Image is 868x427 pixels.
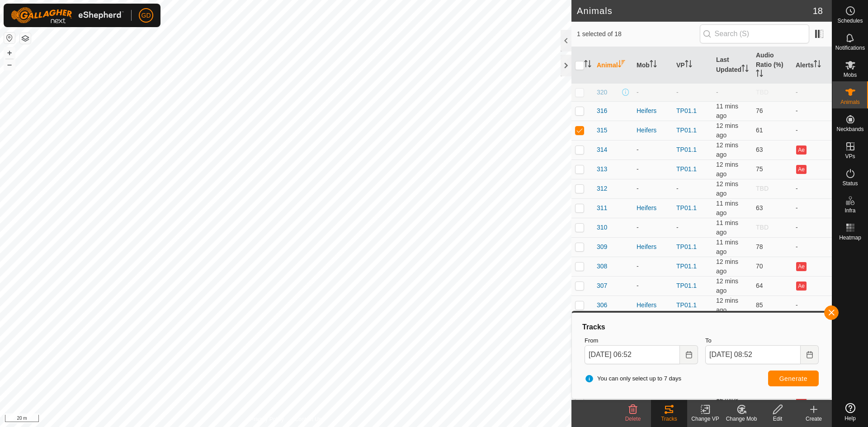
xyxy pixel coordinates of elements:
th: Alerts [792,47,832,84]
p-sorticon: Activate to sort [756,71,763,78]
span: Notifications [835,45,865,51]
button: – [4,59,15,70]
div: Create [796,415,832,423]
th: Last Updated [712,47,752,84]
td: - [792,83,832,101]
span: 312 [597,184,607,193]
div: Heifers [637,203,669,213]
span: 315 [597,126,607,135]
span: 85 [756,301,763,309]
th: VP [673,47,712,84]
span: 30 Sept 2025, 9:14 am [716,200,738,216]
p-sorticon: Activate to sort [814,61,821,69]
a: Privacy Policy [250,415,284,423]
span: 75 [756,165,763,173]
span: Mobs [844,72,857,78]
a: TP01.1 [676,107,697,114]
span: 30 Sept 2025, 9:14 am [716,258,738,275]
button: Map Layers [20,33,31,44]
button: + [4,47,15,58]
td: - [792,101,832,121]
td: - [792,121,832,140]
span: TBD [756,224,769,231]
a: TP01.1 [676,165,697,173]
span: 63 [756,204,763,211]
span: 30 Sept 2025, 9:14 am [716,180,738,197]
th: Animal [593,47,633,84]
p-sorticon: Activate to sort [650,61,657,69]
img: Gallagher Logo [11,7,124,23]
span: 70 [756,263,763,270]
button: Choose Date [680,345,698,364]
a: TP01.1 [676,263,697,270]
span: - [716,89,718,96]
span: You can only select up to 7 days [585,374,681,383]
button: Choose Date [801,345,819,364]
div: Heifers [637,300,669,310]
div: Heifers [637,106,669,116]
th: Mob [633,47,673,84]
td: - [792,218,832,237]
div: Heifers [637,242,669,252]
a: TP01.1 [676,282,697,289]
div: - [637,262,669,271]
span: 30 Sept 2025, 9:14 am [716,277,738,294]
span: 30 Sept 2025, 9:14 am [716,297,738,314]
td: - [792,198,832,218]
div: - [637,88,669,97]
th: Audio Ratio (%) [752,47,792,84]
td: - [792,237,832,257]
span: 30 Sept 2025, 9:14 am [716,239,738,255]
span: 64 [756,282,763,289]
p-sorticon: Activate to sort [618,61,625,69]
span: 311 [597,203,607,213]
span: Heatmap [839,235,861,240]
p-sorticon: Activate to sort [741,66,749,73]
a: TP01.1 [676,127,697,134]
span: 30 Sept 2025, 9:14 am [716,122,738,139]
span: 313 [597,164,607,174]
app-display-virtual-paddock-transition: - [676,185,679,192]
a: TP01.1 [676,204,697,211]
button: Ae [796,145,806,155]
p-sorticon: Activate to sort [685,61,692,69]
input: Search (S) [700,24,809,43]
div: Tracks [651,415,687,423]
app-display-virtual-paddock-transition: - [676,224,679,231]
a: TP01.1 [676,301,697,309]
span: 310 [597,223,607,232]
span: 30 Sept 2025, 9:15 am [716,103,738,119]
span: TBD [756,89,769,96]
span: VPs [845,154,855,159]
div: Heifers [637,126,669,135]
span: GD [142,11,151,20]
span: Generate [779,375,807,382]
button: Reset Map [4,33,15,43]
span: 1 selected of 18 [577,29,700,39]
a: TP01.1 [676,243,697,250]
button: Ae [796,165,806,174]
span: 30 Sept 2025, 9:14 am [716,219,738,236]
span: 63 [756,146,763,153]
div: Change VP [687,415,723,423]
a: TP01.1 [676,146,697,153]
div: - [637,184,669,193]
div: Edit [759,415,796,423]
span: 306 [597,300,607,310]
button: Generate [768,371,819,386]
span: 78 [756,243,763,250]
span: TBD [756,185,769,192]
div: Change Mob [723,415,759,423]
div: Tracks [581,322,822,333]
h2: Animals [577,5,813,16]
td: - [792,179,832,198]
a: Help [832,399,868,425]
span: Animals [840,99,860,105]
span: Schedules [837,18,863,23]
div: - [637,223,669,232]
div: - [637,145,669,155]
span: Infra [844,208,855,213]
p-sorticon: Activate to sort [584,61,591,69]
label: To [705,336,819,345]
td: - [792,296,832,315]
